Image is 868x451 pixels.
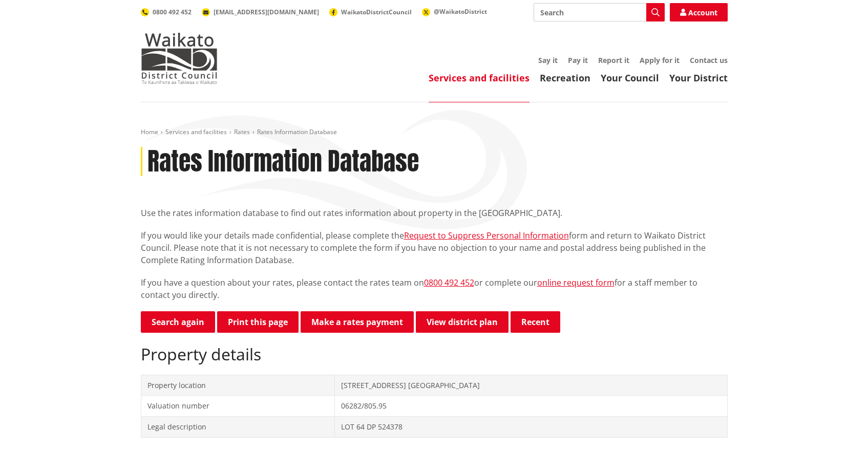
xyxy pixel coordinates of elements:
[141,396,334,417] td: Valuation number
[334,416,727,437] td: LOT 64 DP 524378
[141,128,728,137] nav: breadcrumb
[416,311,509,333] a: View district plan
[341,8,412,16] span: WaikatoDistrictCouncil
[334,375,727,396] td: [STREET_ADDRESS] [GEOGRAPHIC_DATA]
[601,72,659,84] a: Your Council
[141,276,728,301] p: If you have a question about your rates, please contact the rates team on or complete our for a s...
[404,230,569,241] a: Request to Suppress Personal Information
[429,72,530,84] a: Services and facilities
[141,33,218,84] img: Waikato District Council - Te Kaunihera aa Takiwaa o Waikato
[434,7,487,16] span: @WaikatoDistrict
[202,8,319,16] a: [EMAIL_ADDRESS][DOMAIN_NAME]
[534,3,665,22] input: Search input
[141,375,334,396] td: Property location
[422,7,487,16] a: @WaikatoDistrict
[141,207,728,219] p: Use the rates information database to find out rates information about property in the [GEOGRAPHI...
[568,55,588,65] a: Pay it
[141,416,334,437] td: Legal description
[598,55,629,65] a: Report it
[690,55,728,65] a: Contact us
[234,127,250,136] a: Rates
[640,55,680,65] a: Apply for it
[153,8,192,16] span: 0800 492 452
[424,277,474,288] a: 0800 492 452
[147,147,419,177] h1: Rates Information Database
[537,277,615,288] a: online request form
[141,8,192,16] a: 0800 492 452
[334,396,727,417] td: 06282/805.95
[540,72,590,84] a: Recreation
[511,311,560,333] button: Recent
[214,8,319,16] span: [EMAIL_ADDRESS][DOMAIN_NAME]
[141,345,728,364] h2: Property details
[329,8,412,16] a: WaikatoDistrictCouncil
[670,3,728,22] a: Account
[141,229,728,266] p: If you would like your details made confidential, please complete the form and return to Waikato ...
[669,72,728,84] a: Your District
[301,311,414,333] a: Make a rates payment
[538,55,558,65] a: Say it
[141,311,215,333] a: Search again
[141,127,158,136] a: Home
[257,127,337,136] span: Rates Information Database
[165,127,227,136] a: Services and facilities
[217,311,299,333] button: Print this page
